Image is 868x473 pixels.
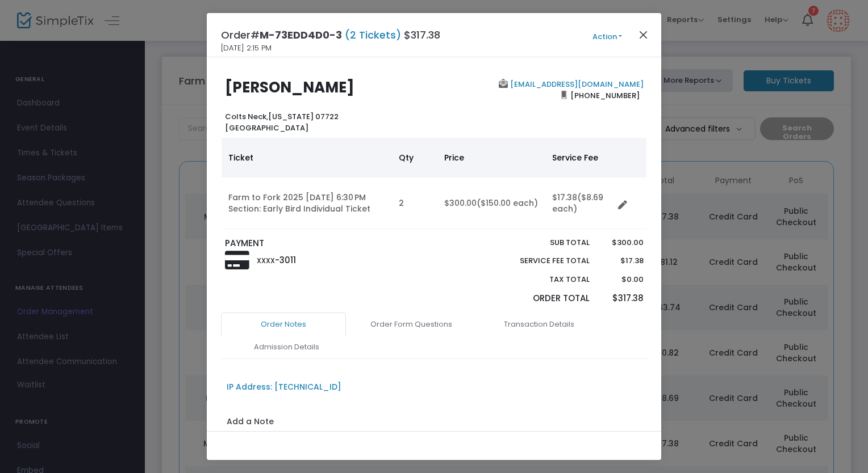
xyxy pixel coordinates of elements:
[636,27,651,42] button: Close
[342,28,404,42] span: (2 Tickets)
[222,138,392,178] th: Ticket
[257,256,275,265] span: XXXX
[222,138,646,229] div: Data table
[477,312,602,336] a: Transaction Details
[437,178,545,229] td: $300.00
[493,274,590,285] p: Tax Total
[493,292,590,305] p: Order Total
[493,255,590,267] p: Service Fee Total
[600,292,643,305] p: $317.38
[600,274,643,285] p: $0.00
[392,178,437,229] td: 2
[225,237,429,250] p: PAYMENT
[600,237,643,248] p: $300.00
[545,138,614,178] th: Service Fee
[227,381,341,393] div: IP Address: [TECHNICAL_ID]
[477,197,538,209] span: ($150.00 each)
[225,111,339,133] b: [US_STATE] 07722 [GEOGRAPHIC_DATA]
[573,31,641,43] button: Action
[392,138,437,178] th: Qty
[221,43,272,54] span: [DATE] 2:15 PM
[567,86,644,104] span: [PHONE_NUMBER]
[552,192,603,214] span: ($8.69 each)
[224,335,349,359] a: Admission Details
[545,178,614,229] td: $17.38
[221,312,346,336] a: Order Notes
[600,255,643,267] p: $17.38
[222,178,392,229] td: Farm to Fork 2025 [DATE] 6:30 PM Section: Early Bird Individual Ticket
[260,28,342,42] span: M-73EDD4D0-3
[227,416,274,430] label: Add a Note
[508,79,644,90] a: [EMAIL_ADDRESS][DOMAIN_NAME]
[493,237,590,248] p: Sub total
[225,77,354,98] b: [PERSON_NAME]
[225,111,268,122] span: Colts Neck,
[349,312,474,336] a: Order Form Questions
[221,27,440,43] h4: Order# $317.38
[275,254,296,266] span: -3011
[437,138,545,178] th: Price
